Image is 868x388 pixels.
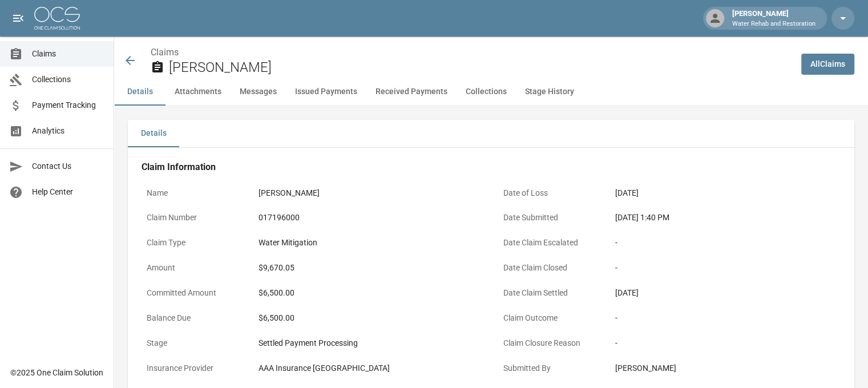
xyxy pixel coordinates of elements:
[259,237,479,249] div: Water Mitigation
[32,125,104,137] span: Analytics
[259,337,479,349] div: Settled Payment Processing
[151,46,792,59] nav: breadcrumb
[32,160,104,172] span: Contact Us
[165,78,231,106] button: Attachments
[142,161,841,173] h4: Claim Information
[259,212,479,224] div: 017196000
[498,257,601,279] p: Date Claim Closed
[498,357,601,379] p: Submitted By
[259,312,479,324] div: $6,500.00
[259,262,479,274] div: $9,670.05
[259,362,479,374] div: AAA Insurance [GEOGRAPHIC_DATA]
[128,120,854,147] div: details tabs
[615,262,836,274] div: -
[732,19,815,29] p: Water Rehab and Restoration
[615,212,836,224] div: [DATE] 1:40 PM
[142,332,244,354] p: Stage
[142,357,244,379] p: Insurance Provider
[259,287,479,299] div: $6,500.00
[498,332,601,354] p: Claim Closure Reason
[728,8,820,29] div: [PERSON_NAME]
[259,187,479,199] div: [PERSON_NAME]
[498,307,601,329] p: Claim Outcome
[10,367,103,378] div: © 2025 One Claim Solution
[114,78,868,106] div: anchor tabs
[114,78,165,106] button: Details
[142,232,244,254] p: Claim Type
[516,78,583,106] button: Stage History
[142,182,244,204] p: Name
[34,7,80,30] img: ocs-logo-white-transparent.png
[615,312,836,324] div: -
[615,362,836,374] div: [PERSON_NAME]
[498,182,601,204] p: Date of Loss
[32,99,104,111] span: Payment Tracking
[142,282,244,304] p: Committed Amount
[498,232,601,254] p: Date Claim Escalated
[498,282,601,304] p: Date Claim Settled
[142,257,244,279] p: Amount
[169,59,792,76] h2: [PERSON_NAME]
[32,48,104,60] span: Claims
[615,237,836,249] div: -
[366,78,457,106] button: Received Payments
[615,337,836,349] div: -
[286,78,366,106] button: Issued Payments
[151,47,179,58] a: Claims
[32,186,104,198] span: Help Center
[231,78,286,106] button: Messages
[615,187,836,199] div: [DATE]
[142,207,244,229] p: Claim Number
[128,120,179,147] button: Details
[801,54,854,75] a: AllClaims
[457,78,516,106] button: Collections
[7,7,30,30] button: open drawer
[142,307,244,329] p: Balance Due
[498,207,601,229] p: Date Submitted
[32,74,104,86] span: Collections
[615,287,836,299] div: [DATE]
